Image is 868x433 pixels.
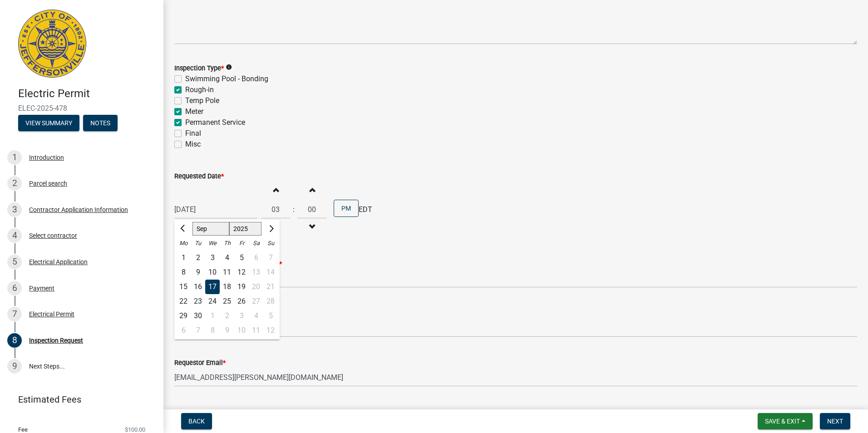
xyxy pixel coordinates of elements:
[820,413,850,429] button: Next
[297,200,326,219] input: Minutes
[205,251,220,265] div: 3
[265,221,276,236] button: Next month
[220,236,234,251] div: Th
[205,294,220,309] div: 24
[205,280,220,294] div: Wednesday, September 17, 2025
[205,323,220,338] div: Wednesday, October 8, 2025
[220,309,234,323] div: 2
[185,95,219,106] label: Temp Pole
[220,251,234,265] div: 4
[191,294,205,309] div: 23
[185,74,268,84] label: Swimming Pool - Bonding
[174,173,224,180] label: Requested Date
[220,280,234,294] div: 18
[191,309,205,323] div: 30
[334,200,359,217] button: PM
[185,84,214,95] label: Rough-in
[181,413,212,429] button: Back
[205,294,220,309] div: Wednesday, September 24, 2025
[176,265,191,280] div: 8
[191,294,205,309] div: Tuesday, September 23, 2025
[176,323,191,338] div: Monday, October 6, 2025
[176,294,191,309] div: 22
[220,251,234,265] div: Thursday, September 4, 2025
[290,204,297,215] div: :
[18,87,156,100] h4: Electric Permit
[220,280,234,294] div: Thursday, September 18, 2025
[18,10,86,78] img: City of Jeffersonville, Indiana
[263,236,278,251] div: Su
[234,251,249,265] div: 5
[29,285,54,291] div: Payment
[191,280,205,294] div: Tuesday, September 16, 2025
[185,106,203,117] label: Meter
[220,323,234,338] div: Thursday, October 9, 2025
[827,418,843,425] span: Next
[191,265,205,280] div: 9
[191,236,205,251] div: Tu
[234,265,249,280] div: 12
[176,309,191,323] div: Monday, September 29, 2025
[176,294,191,309] div: Monday, September 22, 2025
[174,360,226,366] label: Requestor Email
[205,309,220,323] div: 1
[18,115,79,131] button: View Summary
[249,236,263,251] div: Sa
[176,265,191,280] div: Monday, September 8, 2025
[174,200,257,219] input: mm/dd/yyyy
[234,280,249,294] div: Friday, September 19, 2025
[29,311,74,317] div: Electrical Permit
[174,65,224,72] label: Inspection Type
[191,309,205,323] div: Tuesday, September 30, 2025
[18,427,28,433] span: Fee
[220,309,234,323] div: Thursday, October 2, 2025
[234,251,249,265] div: Friday, September 5, 2025
[125,427,145,433] span: $100.00
[205,280,220,294] div: 17
[29,154,64,161] div: Introduction
[29,180,67,187] div: Parcel search
[191,265,205,280] div: Tuesday, September 9, 2025
[176,236,191,251] div: Mo
[7,307,22,321] div: 7
[176,251,191,265] div: Monday, September 1, 2025
[29,207,128,213] div: Contractor Application Information
[176,309,191,323] div: 29
[29,337,83,344] div: Inspection Request
[18,104,145,113] span: ELEC-2025-478
[229,222,262,236] select: Select year
[7,150,22,165] div: 1
[220,265,234,280] div: 11
[234,294,249,309] div: Friday, September 26, 2025
[234,294,249,309] div: 26
[234,323,249,338] div: Friday, October 10, 2025
[185,128,201,139] label: Final
[7,202,22,217] div: 3
[765,418,800,425] span: Save & Exit
[261,200,290,219] input: Hours
[18,120,79,127] wm-modal-confirm: Summary
[234,280,249,294] div: 19
[7,255,22,269] div: 5
[234,309,249,323] div: Friday, October 3, 2025
[234,323,249,338] div: 10
[7,359,22,374] div: 9
[7,333,22,348] div: 8
[7,390,149,408] a: Estimated Fees
[188,418,205,425] span: Back
[192,222,229,236] select: Select month
[185,117,245,128] label: Permanent Service
[176,251,191,265] div: 1
[83,120,118,127] wm-modal-confirm: Notes
[234,236,249,251] div: Fr
[359,204,372,215] span: EDT
[83,115,118,131] button: Notes
[7,281,22,295] div: 6
[220,265,234,280] div: Thursday, September 11, 2025
[7,228,22,243] div: 4
[205,251,220,265] div: Wednesday, September 3, 2025
[176,323,191,338] div: 6
[205,265,220,280] div: 10
[191,323,205,338] div: 7
[226,64,232,70] i: info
